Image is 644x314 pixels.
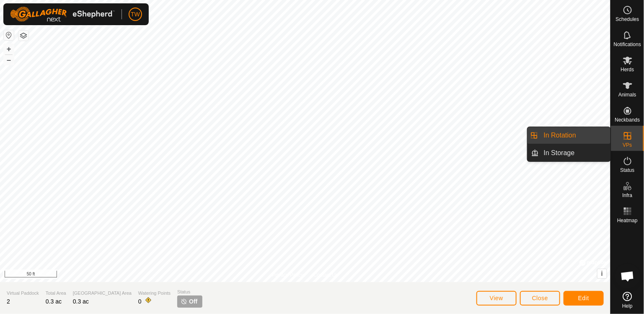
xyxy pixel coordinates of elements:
span: 0 [138,298,142,305]
button: View [476,291,517,306]
span: In Storage [544,148,575,158]
span: Virtual Paddock [7,290,39,297]
button: Close [520,291,560,306]
button: i [597,269,607,278]
li: In Rotation [528,127,610,144]
span: Off [189,297,197,306]
button: Reset Map [4,30,14,40]
button: + [4,44,14,54]
span: 0.3 ac [73,298,89,305]
a: Help [611,288,644,312]
span: Close [532,295,548,301]
button: Edit [564,291,604,306]
a: Contact Us [313,271,338,279]
button: Map Layers [18,31,28,41]
div: Open chat [615,264,640,289]
span: Schedules [616,17,639,22]
img: Gallagher Logo [10,7,115,22]
span: Herds [621,67,634,72]
a: In Storage [539,145,610,161]
span: 0.3 ac [46,298,62,305]
a: Privacy Policy [272,271,303,279]
span: Neckbands [615,117,640,122]
span: i [601,270,603,277]
img: turn-off [181,298,187,305]
span: Status [620,168,634,173]
span: Notifications [614,42,641,47]
span: Infra [622,193,632,198]
span: Total Area [46,290,66,297]
span: Animals [618,92,636,97]
span: Edit [578,295,589,301]
span: Watering Points [138,290,171,297]
li: In Storage [528,145,610,161]
span: Heatmap [617,218,638,223]
button: – [4,55,14,65]
span: Status [177,288,202,296]
span: [GEOGRAPHIC_DATA] Area [73,290,132,297]
span: View [490,295,503,301]
span: VPs [623,143,632,148]
span: 2 [7,298,10,305]
a: In Rotation [539,127,610,144]
span: Help [622,304,633,309]
span: TW [131,10,140,19]
span: In Rotation [544,130,576,140]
